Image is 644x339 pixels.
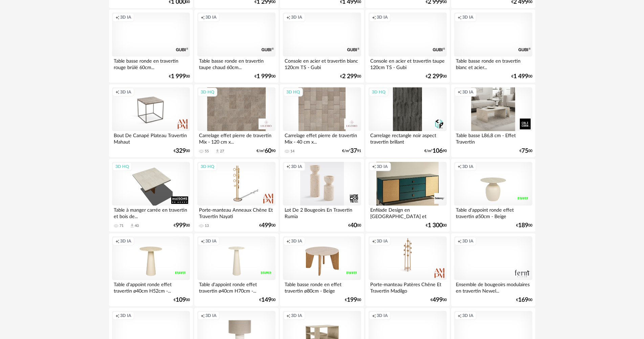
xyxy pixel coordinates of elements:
div: 14 [290,149,294,154]
div: €/m² 91 [342,149,361,153]
span: 2 299 [428,74,443,79]
span: 3D IA [120,15,131,20]
span: 199 [347,298,357,302]
span: 3D IA [377,15,388,20]
div: € 00 [516,223,532,228]
div: Console en acier et travertin taupe 120cm TS - Gubi [369,57,446,70]
div: Porte-manteau Anneaux Chêne Et Travertin Nayati [197,206,275,219]
span: 3D IA [205,15,217,20]
span: 3D IA [291,164,302,169]
div: 55 [205,149,209,154]
div: 3D HQ [112,162,132,171]
a: 3D HQ Carrelage rectangle noir aspect travertin brillant €/m²10690 [365,84,449,157]
div: €/m² 90 [257,149,275,153]
div: € 00 [426,74,447,79]
span: 3D IA [462,89,473,95]
a: Creation icon 3D IA Table d'appoint ronde effet travertin ø50cm - Beige €18900 [451,159,535,232]
span: 40 [350,223,357,228]
a: Creation icon 3D IA Ensemble de bougeoirs modulaires en travertin Newel... €16900 [451,233,535,306]
span: Creation icon [372,164,376,169]
span: 75 [521,149,528,153]
span: 109 [176,298,186,302]
span: 1 300 [428,223,443,228]
div: €/m² 90 [424,149,447,153]
span: Creation icon [115,89,119,95]
span: 106 [432,149,443,153]
a: Creation icon 3D IA Table basse ronde en travertin blanc et acier... €1 49900 [451,9,535,83]
div: € 00 [259,298,275,302]
a: Creation icon 3D IA Enfilade Design en [GEOGRAPHIC_DATA] et Travertin Vert Essence €1 30000 [365,159,449,232]
div: 3D HQ [198,162,217,171]
span: 3D IA [377,164,388,169]
div: € 00 [169,74,190,79]
span: 3D IA [462,15,473,20]
div: Table basse ronde en travertin taupe chaud 60cm... [197,57,275,70]
span: Creation icon [372,313,376,318]
span: Creation icon [458,89,462,95]
span: 499 [261,223,271,228]
span: Creation icon [201,15,205,20]
span: 3D IA [462,313,473,318]
div: Lot De 2 Bougeoirs En Travertin Rumia [283,206,361,219]
span: Creation icon [458,15,462,20]
div: € 00 [519,149,532,153]
a: Creation icon 3D IA Lot De 2 Bougeoirs En Travertin Rumia €4000 [280,159,364,232]
div: € 00 [259,223,275,228]
a: Creation icon 3D IA Bout De Canapé Plateau Travertin Mahaut €32900 [109,84,193,157]
span: 3D IA [205,313,217,318]
a: Creation icon 3D IA Table basse ronde en travertin rouge brûlé 60cm... €1 99900 [109,9,193,83]
span: 169 [518,298,528,302]
div: 3D HQ [283,88,303,97]
div: € 00 [254,74,275,79]
span: Creation icon [372,238,376,244]
span: Download icon [130,223,135,228]
span: 37 [350,149,357,153]
span: 3D IA [291,15,302,20]
span: 1 499 [513,74,528,79]
a: Creation icon 3D IA Table d'appoint ronde effet travertin ø40cm H52cm -... €10900 [109,233,193,306]
a: 3D HQ Porte-manteau Anneaux Chêne Et Travertin Nayati 13 €49900 [194,159,278,232]
div: Console en acier et travertin blanc 120cm TS - Gubi [283,57,361,70]
span: 3D IA [377,238,388,244]
a: 3D HQ Table à manger carrée en travertin et bois de... 71 Download icon 40 €99900 [109,159,193,232]
div: Table basse ronde en travertin rouge brûlé 60cm... [112,57,190,70]
span: 60 [265,149,271,153]
div: € 00 [426,223,447,228]
span: 3D IA [291,313,302,318]
div: € 00 [430,298,447,302]
span: Creation icon [458,313,462,318]
div: € 00 [174,149,190,153]
div: € 00 [516,298,532,302]
span: 3D IA [120,313,131,318]
span: Creation icon [286,15,290,20]
div: Enfilade Design en [GEOGRAPHIC_DATA] et Travertin Vert Essence [369,206,446,219]
a: 3D HQ Carrelage effet pierre de travertin Mix - 40 cm x... 14 €/m²3791 [280,84,364,157]
span: 1 999 [171,74,186,79]
span: Download icon [215,149,220,154]
div: € 00 [174,298,190,302]
span: 149 [261,298,271,302]
a: Creation icon 3D IA Table d'appoint ronde effet travertin ø40cm H70cm -... €14900 [194,233,278,306]
span: Creation icon [115,15,119,20]
span: Creation icon [201,313,205,318]
div: Porte-manteau Patères Chêne Et Travertin Madilgo [369,280,446,294]
span: Creation icon [201,238,205,244]
div: Table d'appoint ronde effet travertin ø40cm H70cm -... [197,280,275,294]
span: 3D IA [120,238,131,244]
span: 329 [176,149,186,153]
div: € 00 [340,74,361,79]
span: 3D IA [377,313,388,318]
span: Creation icon [286,313,290,318]
div: Table à manger carrée en travertin et bois de... [112,206,190,219]
span: 3D IA [291,238,302,244]
a: Creation icon 3D IA Console en acier et travertin blanc 120cm TS - Gubi €2 29900 [280,9,364,83]
span: 3D IA [462,238,473,244]
span: Creation icon [458,238,462,244]
a: Creation icon 3D IA Table basse ronde en effet travertin ø80cm - Beige €19900 [280,233,364,306]
span: 1 999 [257,74,271,79]
div: Bout De Canapé Plateau Travertin Mahaut [112,131,190,145]
div: € 00 [345,298,361,302]
span: Creation icon [286,164,290,169]
span: 3D IA [205,238,217,244]
div: Table d'appoint ronde effet travertin ø50cm - Beige [454,206,532,219]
